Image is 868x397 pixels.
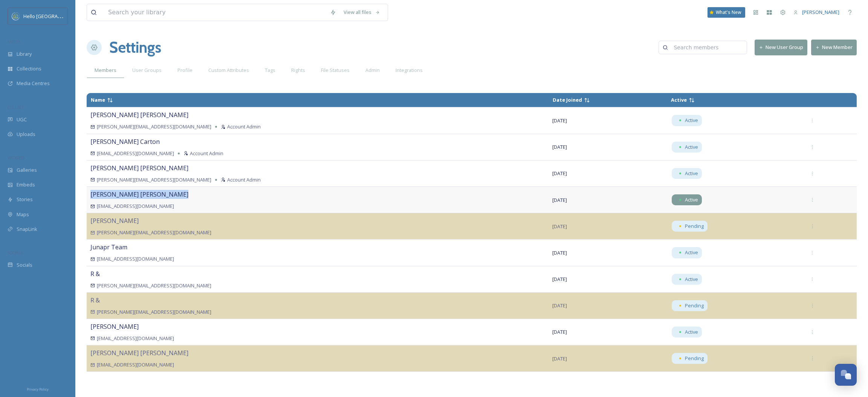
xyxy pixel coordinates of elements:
[27,384,49,393] a: Privacy Policy
[685,276,698,283] span: Active
[109,36,161,59] h1: Settings
[811,40,857,55] button: New Member
[790,5,843,20] a: [PERSON_NAME]
[685,117,698,124] span: Active
[87,93,548,107] td: Sort descending
[8,104,24,110] span: COLLECT
[685,144,698,151] span: Active
[97,335,174,342] span: [EMAIL_ADDRESS][DOMAIN_NAME]
[17,226,37,233] span: SnapLink
[97,308,211,316] span: [PERSON_NAME][EMAIL_ADDRESS][DOMAIN_NAME]
[321,67,350,74] span: File Statuses
[667,93,801,107] td: Sort descending
[208,67,249,74] span: Custom Attributes
[291,67,305,74] span: Rights
[8,39,21,44] span: MEDIA
[685,223,704,230] span: Pending
[685,355,704,362] span: Pending
[552,117,567,124] span: [DATE]
[17,116,27,123] span: UGC
[90,190,188,198] span: [PERSON_NAME] [PERSON_NAME]
[552,223,567,230] span: [DATE]
[552,302,567,309] span: [DATE]
[340,5,384,20] a: View all files
[708,7,745,18] a: What's New
[90,270,100,278] span: R &
[12,12,20,20] img: images.png
[17,211,29,218] span: Maps
[17,131,35,138] span: Uploads
[552,355,567,362] span: [DATE]
[685,196,698,203] span: Active
[17,65,41,72] span: Collections
[95,67,116,74] span: Members
[17,196,33,203] span: Stories
[802,9,839,15] span: [PERSON_NAME]
[670,40,743,55] input: Search members
[90,164,188,172] span: [PERSON_NAME] [PERSON_NAME]
[755,40,807,55] button: New User Group
[265,67,275,74] span: Tags
[23,12,84,20] span: Hello [GEOGRAPHIC_DATA]
[97,150,174,157] span: [EMAIL_ADDRESS][DOMAIN_NAME]
[552,170,567,177] span: [DATE]
[17,181,35,188] span: Embeds
[553,96,582,103] span: Date Joined
[97,361,174,368] span: [EMAIL_ADDRESS][DOMAIN_NAME]
[90,217,139,225] span: [PERSON_NAME]
[365,67,380,74] span: Admin
[27,387,49,392] span: Privacy Policy
[552,197,567,203] span: [DATE]
[17,261,32,269] span: Socials
[8,250,23,255] span: SOCIALS
[552,276,567,282] span: [DATE]
[97,203,174,210] span: [EMAIL_ADDRESS][DOMAIN_NAME]
[227,176,261,183] span: Account Admin
[802,97,856,103] td: Sort descending
[17,50,32,58] span: Library
[549,93,666,107] td: Sort ascending
[97,255,174,263] span: [EMAIL_ADDRESS][DOMAIN_NAME]
[190,150,223,157] span: Account Admin
[227,123,261,130] span: Account Admin
[90,243,127,251] span: Junapr Team
[17,166,37,174] span: Galleries
[671,96,687,103] span: Active
[177,67,193,74] span: Profile
[97,229,211,236] span: [PERSON_NAME][EMAIL_ADDRESS][DOMAIN_NAME]
[685,328,698,336] span: Active
[552,249,567,256] span: [DATE]
[132,67,162,74] span: User Groups
[97,282,211,289] span: [PERSON_NAME][EMAIL_ADDRESS][DOMAIN_NAME]
[97,176,211,183] span: [PERSON_NAME][EMAIL_ADDRESS][DOMAIN_NAME]
[685,302,704,309] span: Pending
[8,155,25,160] span: WIDGETS
[685,249,698,256] span: Active
[91,96,105,103] span: Name
[396,67,423,74] span: Integrations
[17,80,50,87] span: Media Centres
[97,123,211,130] span: [PERSON_NAME][EMAIL_ADDRESS][DOMAIN_NAME]
[90,322,139,331] span: [PERSON_NAME]
[90,296,100,304] span: R &
[90,349,188,357] span: [PERSON_NAME] [PERSON_NAME]
[90,137,160,146] span: [PERSON_NAME] Carton
[685,170,698,177] span: Active
[552,328,567,335] span: [DATE]
[90,111,188,119] span: [PERSON_NAME] [PERSON_NAME]
[835,364,857,386] button: Open Chat
[552,144,567,150] span: [DATE]
[104,4,326,21] input: Search your library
